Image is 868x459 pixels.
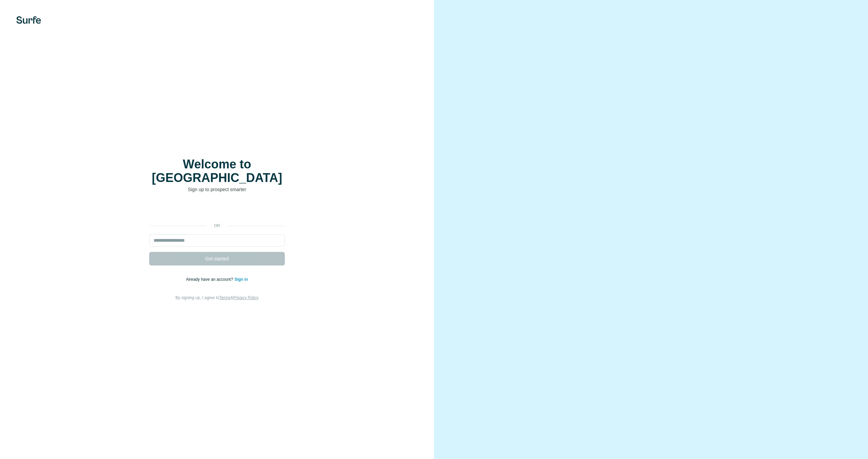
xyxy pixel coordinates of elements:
[149,186,285,193] p: Sign up to prospect smarter
[149,158,285,185] h1: Welcome to [GEOGRAPHIC_DATA]
[186,277,235,282] span: Already have an account?
[233,295,259,300] a: Privacy Policy
[219,295,231,300] a: Terms
[16,16,41,24] img: Surfe's logo
[206,223,228,229] p: or
[146,203,288,218] iframe: Sign in with Google Button
[234,277,248,282] a: Sign in
[176,295,259,300] span: By signing up, I agree to &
